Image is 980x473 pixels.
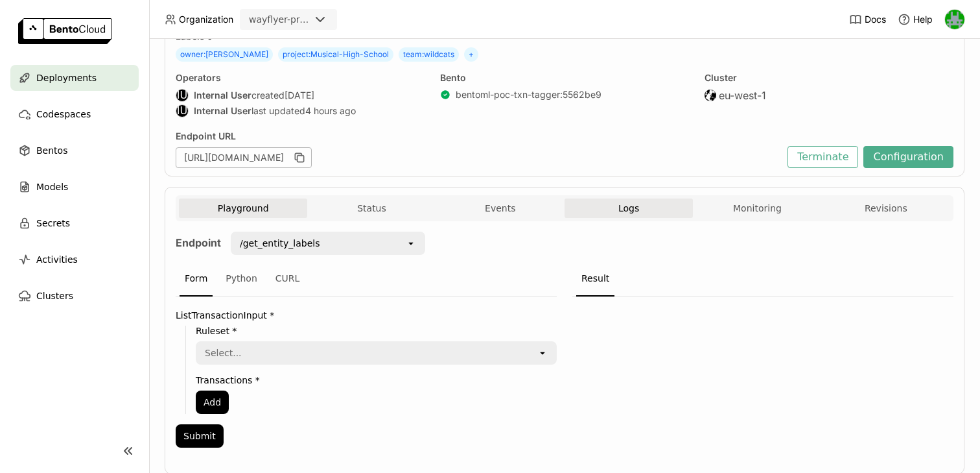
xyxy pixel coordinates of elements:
[18,18,112,44] img: logo
[705,72,953,84] div: Cluster
[176,424,224,448] button: Submit
[180,261,213,297] div: Form
[36,106,91,122] span: Codespaces
[196,326,557,336] label: Ruleset *
[176,105,188,117] div: IU
[849,13,886,26] a: Docs
[898,13,933,26] div: Help
[618,202,639,214] span: Logs
[220,261,262,297] div: Python
[945,10,964,29] img: Sean Hickey
[464,47,478,62] span: +
[10,283,139,309] a: Clusters
[176,130,781,142] div: Endpoint URL
[270,261,305,297] div: CURL
[36,70,97,86] span: Deployments
[194,105,251,117] strong: Internal User
[10,247,139,273] a: Activities
[865,14,886,25] span: Docs
[10,138,139,164] a: Bentos
[913,14,933,25] span: Help
[321,237,323,250] input: Selected /get_entity_labels.
[36,252,78,267] span: Activities
[307,199,436,218] button: Status
[36,288,73,304] span: Clusters
[537,348,548,358] svg: open
[863,146,953,168] button: Configuration
[179,199,307,218] button: Playground
[278,47,393,62] span: project : Musical-High-School
[10,101,139,127] a: Codespaces
[822,199,950,218] button: Revisions
[36,179,68,195] span: Models
[456,89,601,101] a: bentoml-poc-txn-tagger:5562be9
[176,236,221,249] strong: Endpoint
[179,14,233,25] span: Organization
[196,391,229,414] button: Add
[176,310,557,321] label: ListTransactionInput *
[10,65,139,91] a: Deployments
[194,90,251,101] strong: Internal User
[719,89,766,102] span: eu-west-1
[285,90,314,101] span: [DATE]
[399,47,459,62] span: team : wildcats
[440,72,689,84] div: Bento
[36,215,70,231] span: Secrets
[36,143,67,158] span: Bentos
[176,90,188,101] div: IU
[176,104,189,117] div: Internal User
[240,237,320,250] div: /get_entity_labels
[249,13,310,26] div: wayflyer-prod
[176,89,189,102] div: Internal User
[311,14,312,27] input: Selected wayflyer-prod.
[693,199,821,218] button: Monitoring
[10,174,139,200] a: Models
[176,104,425,117] div: last updated
[196,375,557,385] label: Transactions *
[787,146,858,168] button: Terminate
[176,147,312,168] div: [URL][DOMAIN_NAME]
[176,89,425,102] div: created
[176,47,273,62] span: owner : [PERSON_NAME]
[176,72,425,84] div: Operators
[10,210,139,236] a: Secrets
[305,105,356,117] span: 4 hours ago
[436,199,565,218] button: Events
[406,238,416,249] svg: open
[576,261,614,297] div: Result
[205,346,242,359] div: Select...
